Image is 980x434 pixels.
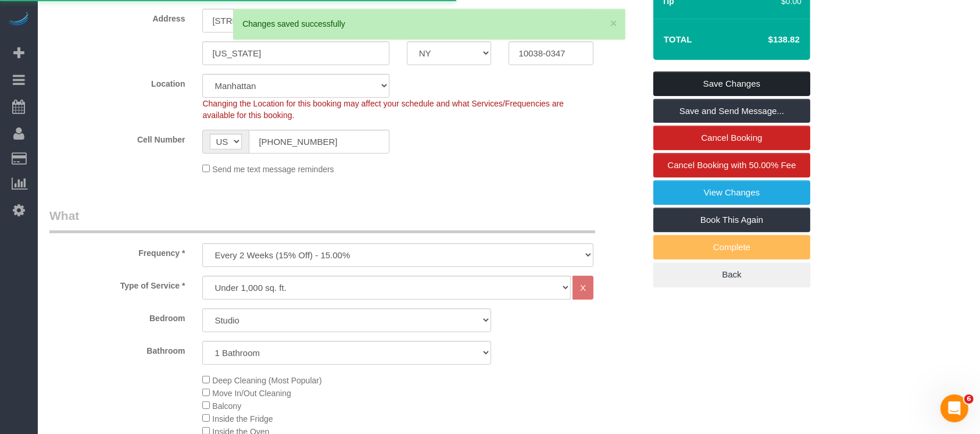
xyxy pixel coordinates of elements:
[610,17,617,29] button: ×
[964,394,974,404] span: 6
[212,165,334,174] span: Send me text message reminders
[249,130,389,154] input: Cell Number
[49,207,595,233] legend: What
[41,9,194,24] label: Address
[212,376,321,385] span: Deep Cleaning (Most Popular)
[509,41,593,65] input: Zip Code
[41,243,194,259] label: Frequency *
[41,276,194,291] label: Type of Service *
[653,153,810,177] a: Cancel Booking with 50.00% Fee
[653,72,810,96] a: Save Changes
[7,12,30,28] img: Automaid Logo
[212,389,291,398] span: Move In/Out Cleaning
[653,208,810,232] a: Book This Again
[242,18,616,30] div: Changes saved successfully
[212,401,241,411] span: Balcony
[734,35,800,45] h4: $138.82
[41,130,194,145] label: Cell Number
[668,160,796,170] span: Cancel Booking with 50.00% Fee
[41,341,194,357] label: Bathroom
[664,34,692,44] strong: Total
[41,308,194,324] label: Bedroom
[653,180,810,205] a: View Changes
[940,394,968,422] iframe: Intercom live chat
[653,262,810,287] a: Back
[653,99,810,123] a: Save and Send Message...
[41,74,194,90] label: Location
[653,126,810,150] a: Cancel Booking
[202,41,389,65] input: City
[212,414,273,424] span: Inside the Fridge
[202,99,564,120] span: Changing the Location for this booking may affect your schedule and what Services/Frequencies are...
